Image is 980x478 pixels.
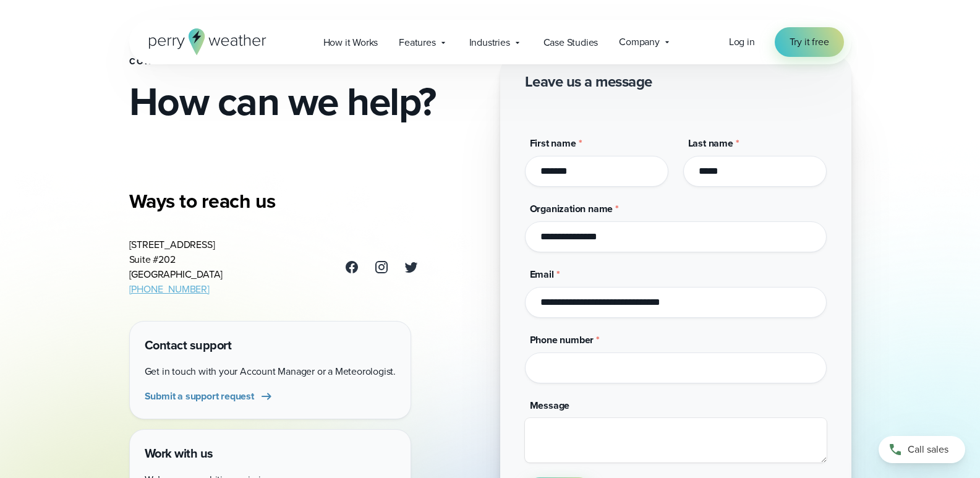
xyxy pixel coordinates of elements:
span: Submit a support request [145,389,254,404]
h4: Work with us [145,445,396,463]
h1: Contact Us [129,57,480,67]
h4: Contact support [145,336,396,354]
span: Email [530,267,554,281]
span: Try it free [790,35,829,49]
span: Industries [469,35,510,50]
span: Company [619,35,660,49]
p: Get in touch with your Account Manager or a Meteorologist. [145,364,396,379]
a: Try it free [775,27,844,57]
span: How it Works [323,35,378,50]
a: How it Works [313,30,389,55]
h2: How can we help? [129,82,480,121]
h2: Leave us a message [525,72,652,92]
span: Phone number [530,333,594,347]
a: Submit a support request [145,389,274,404]
a: Case Studies [533,30,609,55]
span: Last name [688,136,733,150]
span: Features [399,35,435,50]
span: Message [530,398,570,412]
a: Log in [729,35,755,49]
a: Call sales [879,436,965,463]
address: [STREET_ADDRESS] Suite #202 [GEOGRAPHIC_DATA] [129,237,223,297]
h3: Ways to reach us [129,189,419,213]
span: First name [530,136,576,150]
a: [PHONE_NUMBER] [129,282,210,296]
span: Call sales [908,442,948,457]
span: Log in [729,35,755,49]
span: Case Studies [543,35,599,50]
span: Organization name [530,202,613,216]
